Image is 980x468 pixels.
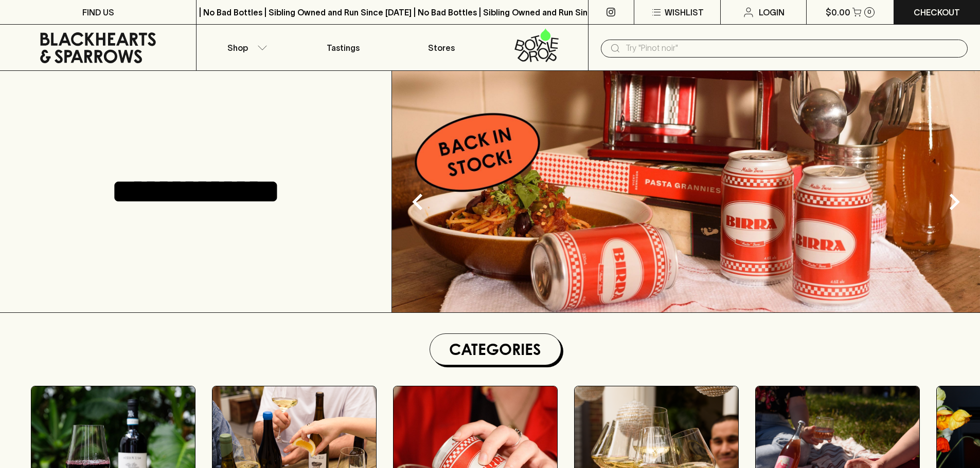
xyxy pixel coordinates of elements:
[227,42,248,54] p: Shop
[392,71,980,312] img: optimise
[867,9,871,15] p: 0
[82,6,114,18] p: FIND US
[393,25,490,70] a: Stores
[294,25,392,70] a: Tastings
[934,181,975,222] button: Next
[428,42,455,54] p: Stores
[914,6,960,18] p: Checkout
[665,6,704,18] p: Wishlist
[197,25,294,70] button: Shop
[397,181,438,222] button: Previous
[327,42,360,54] p: Tastings
[434,338,557,361] h1: Categories
[826,6,850,18] p: $0.00
[759,6,785,18] p: Login
[626,40,959,57] input: Try "Pinot noir"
